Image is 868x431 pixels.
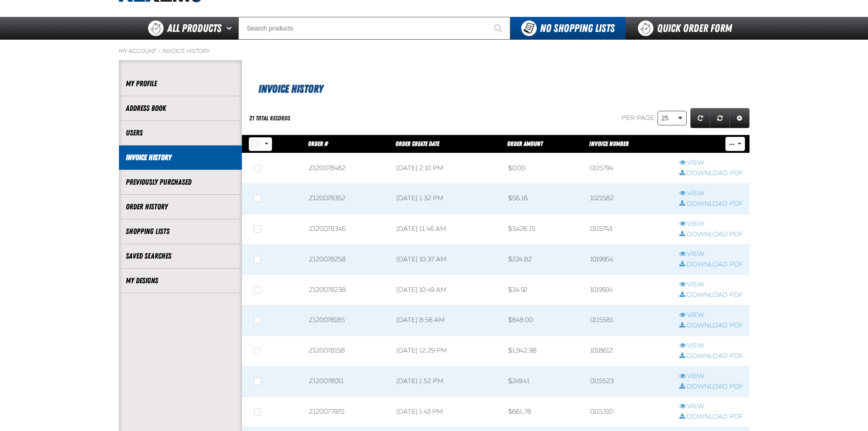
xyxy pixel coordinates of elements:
[662,114,676,123] span: 25
[162,47,210,55] a: Invoice History
[584,306,673,336] td: 0115581
[119,47,750,55] nav: Breadcrumbs
[261,137,272,151] button: Rows selection options
[502,275,584,306] td: $34.92
[507,140,543,147] a: Order Amount
[390,214,502,244] td: [DATE] 11:46 AM
[729,142,734,147] span: ...
[584,275,673,306] td: 1019934
[725,137,745,151] button: Mass Actions
[710,108,730,128] a: Reset grid action
[238,17,510,40] input: Search
[502,397,584,427] td: $661.78
[679,189,743,198] a: View row action
[679,291,743,300] a: Download PDF row action
[390,244,502,275] td: [DATE] 10:37 AM
[679,322,743,330] a: Download PDF row action
[502,336,584,366] td: $1,942.98
[303,214,390,244] td: Z120078346
[126,177,235,187] a: Previously Purchased
[679,230,743,239] a: Download PDF row action
[510,17,626,40] button: You do not have available Shopping Lists. Open to Create a New List
[303,306,390,336] td: Z120078185
[584,366,673,397] td: 0115523
[390,153,502,184] td: [DATE] 2:10 PM
[390,306,502,336] td: [DATE] 8:56 AM
[308,140,328,147] a: Order #
[621,114,656,122] span: Per page:
[303,275,390,306] td: Z120078238
[126,226,235,237] a: Shopping Lists
[126,202,235,212] a: Order History
[679,342,743,350] a: View row action
[502,183,584,214] td: $56.16
[679,220,743,228] a: View row action
[679,311,743,320] a: View row action
[126,251,235,261] a: Saved Searches
[679,372,743,381] a: View row action
[584,397,673,427] td: 0115310
[167,20,221,36] span: All Products
[488,17,510,40] button: Start Searching
[390,336,502,366] td: [DATE] 12:29 PM
[589,140,629,147] a: Invoice Number
[223,17,238,40] button: Open All Products pages
[303,336,390,366] td: Z120078158
[690,108,710,128] a: Refresh grid action
[303,183,390,214] td: Z120078352
[679,280,743,289] a: View row action
[258,83,323,95] span: Invoice History
[395,140,439,147] a: Order Create Date
[119,47,156,55] a: My Account
[303,366,390,397] td: Z120078011
[679,159,743,167] a: View row action
[303,244,390,275] td: Z120078258
[390,366,502,397] td: [DATE] 1:52 PM
[390,397,502,427] td: [DATE] 1:43 PM
[626,17,749,40] a: Quick Order Form
[584,214,673,244] td: 0115743
[679,200,743,208] a: Download PDF row action
[303,397,390,427] td: Z120077970
[584,244,673,275] td: 1019954
[502,214,584,244] td: $3,426.15
[390,183,502,214] td: [DATE] 1:32 PM
[679,413,743,421] a: Download PDF row action
[584,153,673,184] td: 0115794
[679,402,743,411] a: View row action
[249,114,290,123] div: 21 total records
[303,153,390,184] td: Z120078462
[584,336,673,366] td: 1018612
[126,103,235,114] a: Address Book
[158,47,161,55] span: /
[729,108,750,128] a: Expand or Collapse Grid Settings
[502,153,584,184] td: $0.00
[502,366,584,397] td: $249.41
[584,183,673,214] td: 1021582
[126,152,235,163] a: Invoice History
[673,135,750,153] th: Row actions
[679,383,743,391] a: Download PDF row action
[502,244,584,275] td: $224.82
[126,275,235,286] a: My Designs
[679,260,743,269] a: Download PDF row action
[679,250,743,259] a: View row action
[126,128,235,138] a: Users
[540,22,615,35] span: No Shopping Lists
[126,78,235,89] a: My Profile
[502,306,584,336] td: $648.00
[390,275,502,306] td: [DATE] 10:49 AM
[679,169,743,178] a: Download PDF row action
[679,352,743,361] a: Download PDF row action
